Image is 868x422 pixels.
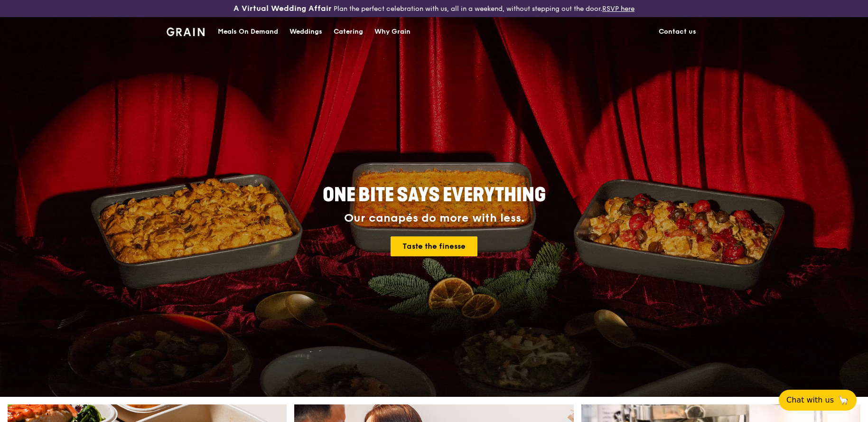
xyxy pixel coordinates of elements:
div: Why Grain [374,18,411,46]
button: Chat with us🦙 [779,390,857,411]
span: 🦙 [838,394,849,406]
span: Chat with us [786,394,834,406]
img: Grain [167,28,205,36]
span: ONE BITE SAYS EVERYTHING [323,184,546,206]
div: Meals On Demand [218,18,278,46]
div: Weddings [289,18,322,46]
a: GrainGrain [167,17,205,45]
h3: A Virtual Wedding Affair [233,4,332,13]
div: Catering [334,18,363,46]
div: Our canapés do more with less. [263,212,605,225]
a: Why Grain [369,18,416,46]
a: Catering [328,18,369,46]
div: Plan the perfect celebration with us, all in a weekend, without stepping out the door. [161,4,708,13]
a: RSVP here [602,5,635,13]
a: Contact us [653,18,702,46]
a: Taste the finesse [391,236,477,256]
a: Weddings [284,18,328,46]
